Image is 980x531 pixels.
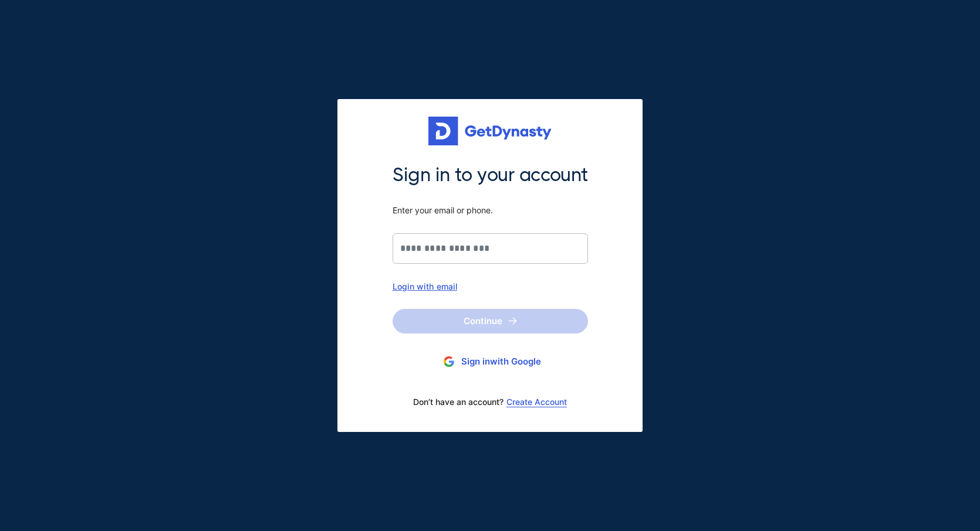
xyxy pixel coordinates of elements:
[393,205,588,216] span: Enter your email or phone.
[393,281,588,291] div: Login with email
[506,397,567,407] a: Create Account
[393,163,588,188] span: Sign in to your account
[393,351,588,373] button: Sign inwith Google
[393,390,588,414] div: Don’t have an account?
[428,117,552,146] img: Get started for free with Dynasty Trust Company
